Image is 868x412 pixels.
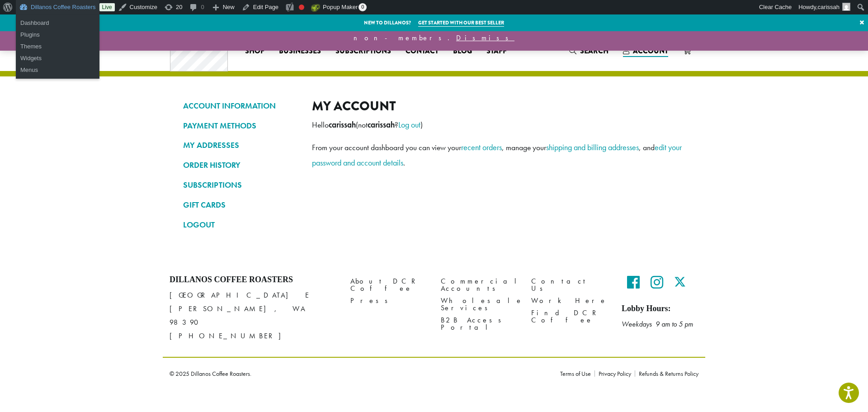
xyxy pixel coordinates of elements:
a: Dashboard [16,17,99,29]
span: 0 [359,3,367,11]
a: Find DCR Coffee [531,307,608,327]
span: Search [580,46,609,56]
a: Staff [479,44,514,58]
a: Commercial Accounts [441,275,518,294]
nav: Account pages [183,98,298,240]
a: GIFT CARDS [183,197,298,213]
a: Get started with our best seller [418,19,504,27]
span: Shop [245,46,264,57]
a: Live [99,3,115,11]
a: shipping and billing addresses [546,142,639,152]
strong: carissah [368,120,395,130]
h4: Dillanos Coffee Roasters [170,275,337,285]
span: Businesses [279,46,321,57]
ul: Dillanos Coffee Roasters [16,38,99,79]
a: Contact Us [531,275,608,294]
p: Hello (not ? ) [312,117,685,133]
a: Menus [16,64,99,76]
a: About DCR Coffee [350,275,427,294]
strong: carissah [329,120,356,130]
h5: Lobby Hours: [622,304,698,314]
a: Refunds & Returns Policy [635,370,698,377]
a: Themes [16,41,99,52]
p: © 2025 Dillanos Coffee Roasters. [170,370,547,377]
a: ACCOUNT INFORMATION [183,98,298,114]
a: LOGOUT [183,217,298,232]
span: Blog [453,46,472,57]
a: Privacy Policy [594,370,635,377]
a: B2B Access Portal [441,314,518,334]
em: Weekdays 9 am to 5 pm [622,319,693,329]
a: Terms of Use [560,370,594,377]
a: Log out [398,119,420,130]
a: Work Here [531,295,608,307]
a: Shop [238,44,272,58]
p: From your account dashboard you can view your , manage your , and . [312,140,685,170]
a: Plugins [16,29,99,41]
a: Press [350,295,427,307]
span: Subscriptions [335,46,391,57]
a: ORDER HISTORY [183,157,298,173]
a: SUBSCRIPTIONS [183,177,298,193]
div: Focus keyphrase not set [299,5,304,10]
ul: Dillanos Coffee Roasters [16,14,99,43]
p: [GEOGRAPHIC_DATA] E [PERSON_NAME], WA 98390 [PHONE_NUMBER] [170,289,337,343]
a: MY ADDRESSES [183,137,298,153]
span: Contact [406,46,439,57]
a: × [856,14,868,31]
a: Widgets [16,52,99,64]
a: Dismiss [456,33,514,43]
span: carissah [818,4,840,10]
span: Account [633,46,668,56]
h2: My account [312,98,685,114]
a: Wholesale Services [441,295,518,314]
a: recent orders [461,142,502,152]
a: PAYMENT METHODS [183,118,298,133]
a: Search [562,43,616,58]
span: Staff [486,46,507,57]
